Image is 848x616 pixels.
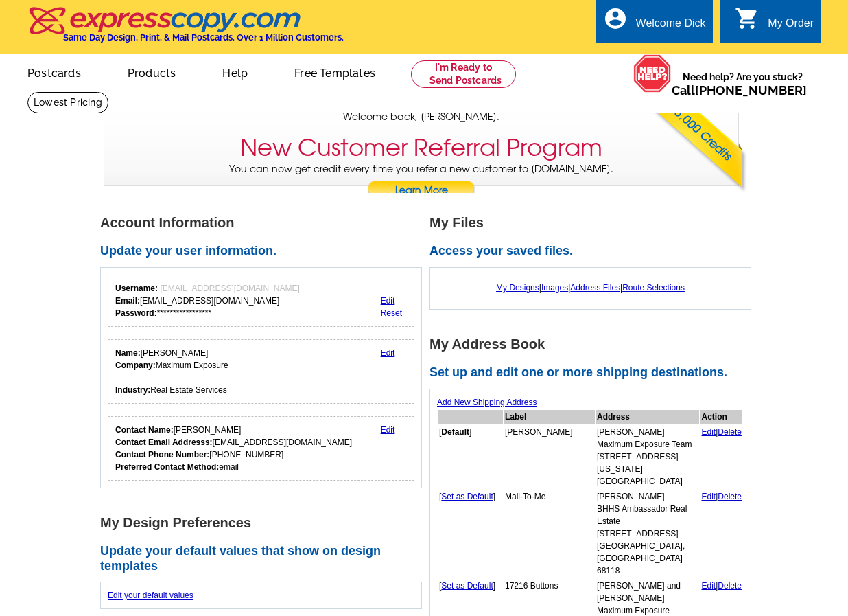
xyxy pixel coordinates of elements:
[596,490,700,578] td: [PERSON_NAME] BHHS Ambassador Real Estate [STREET_ADDRESS] [GEOGRAPHIC_DATA], [GEOGRAPHIC_DATA] 6...
[437,398,537,407] a: Add New Shipping Address
[100,244,429,259] h2: Update your user information.
[701,581,716,591] a: Edit
[367,181,475,201] a: Learn More
[160,284,299,293] span: [EMAIL_ADDRESS][DOMAIN_NAME]
[106,56,198,88] a: Products
[108,275,414,327] div: Your login information.
[672,83,807,98] span: Call
[115,437,213,447] strong: Contact Email Addresss:
[115,424,352,473] div: [PERSON_NAME] [EMAIL_ADDRESS][DOMAIN_NAME] [PHONE_NUMBER] email
[768,17,814,36] div: My Order
[596,425,700,488] td: [PERSON_NAME] Maximum Exposure Team [STREET_ADDRESS][US_STATE] [GEOGRAPHIC_DATA]
[115,361,156,370] strong: Company:
[735,6,759,31] i: shopping_cart
[441,492,493,501] a: Set as Default
[636,17,706,36] div: Welcome Dick
[272,56,397,88] a: Free Templates
[115,347,228,396] div: [PERSON_NAME] Maximum Exposure Real Estate Services
[633,54,672,92] img: help
[701,427,716,437] a: Edit
[441,581,493,591] a: Set as Default
[496,283,539,293] a: My Designs
[200,56,270,88] a: Help
[115,385,150,395] strong: Industry:
[108,416,414,481] div: Who should we contact regarding order issues?
[695,83,807,98] a: [PHONE_NUMBER]
[240,134,602,162] h3: New Customer Referral Program
[504,490,595,578] td: Mail-To-Me
[541,283,568,293] a: Images
[104,162,738,201] p: You can now get credit every time you refer a new customer to [DOMAIN_NAME].
[100,544,429,573] h2: Update your default values that show on design templates
[115,462,219,472] strong: Preferred Contact Method:
[735,15,814,32] a: shopping_cart My Order
[63,32,344,43] h4: Same Day Design, Print, & Mail Postcards. Over 1 Million Customers.
[381,348,395,358] a: Edit
[603,6,628,31] i: account_circle
[108,591,193,600] a: Edit your default values
[700,490,742,578] td: |
[672,70,814,98] span: Need help? Are you stuck?
[115,284,158,293] strong: Username:
[718,492,742,501] a: Delete
[622,283,685,293] a: Route Selections
[429,216,759,230] h1: My Files
[115,425,174,435] strong: Contact Name:
[115,450,209,459] strong: Contact Phone Number:
[343,110,499,124] span: Welcome back, [PERSON_NAME].
[504,410,595,424] th: Label
[438,490,503,578] td: [ ]
[700,410,742,424] th: Action
[381,296,395,306] a: Edit
[441,427,469,437] b: Default
[429,244,759,259] h2: Access your saved files.
[27,16,344,43] a: Same Day Design, Print, & Mail Postcards. Over 1 Million Customers.
[100,216,429,230] h1: Account Information
[108,339,414,404] div: Your personal details.
[570,283,620,293] a: Address Files
[437,275,744,301] div: | | |
[718,581,742,591] a: Delete
[504,425,595,488] td: [PERSON_NAME]
[700,425,742,488] td: |
[381,425,395,435] a: Edit
[438,425,503,488] td: [ ]
[100,516,429,530] h1: My Design Preferences
[701,492,716,501] a: Edit
[381,308,402,318] a: Reset
[429,337,759,352] h1: My Address Book
[5,56,103,88] a: Postcards
[596,410,700,424] th: Address
[115,308,157,318] strong: Password:
[429,365,759,380] h2: Set up and edit one or more shipping destinations.
[115,348,141,358] strong: Name:
[718,427,742,437] a: Delete
[115,296,140,306] strong: Email:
